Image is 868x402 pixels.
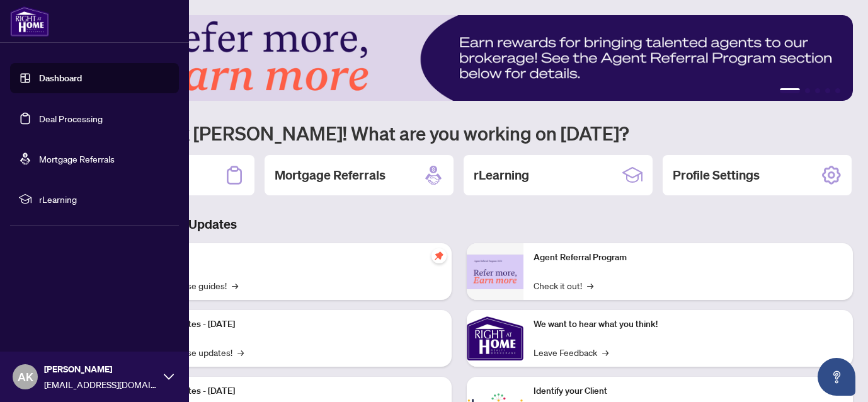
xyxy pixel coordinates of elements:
[39,113,103,124] a: Deal Processing
[467,310,523,367] img: We want to hear what you think!
[835,88,840,93] button: 5
[534,345,608,359] a: Leave Feedback→
[66,121,853,145] h1: Welcome back [PERSON_NAME]! What are you working on [DATE]?
[132,384,442,398] p: Platform Updates - [DATE]
[474,166,529,184] h2: rLearning
[39,192,170,206] span: rLearning
[815,88,820,93] button: 3
[780,88,800,93] button: 1
[132,318,442,331] p: Platform Updates - [DATE]
[602,345,608,359] span: →
[232,279,238,292] span: →
[237,345,244,359] span: →
[673,166,760,184] h2: Profile Settings
[10,6,49,37] img: logo
[132,251,442,265] p: Self-Help
[44,377,157,391] span: [EMAIL_ADDRESS][DOMAIN_NAME]
[39,72,82,84] a: Dashboard
[818,358,855,396] button: Open asap
[275,166,385,184] h2: Mortgage Referrals
[534,251,843,265] p: Agent Referral Program
[66,15,853,101] img: Slide 0
[44,362,157,376] span: [PERSON_NAME]
[534,384,843,398] p: Identify your Client
[39,153,115,164] a: Mortgage Referrals
[534,318,843,331] p: We want to hear what you think!
[805,88,810,93] button: 2
[18,368,33,386] span: AK
[825,88,830,93] button: 4
[66,215,853,233] h3: Brokerage & Industry Updates
[431,248,447,263] span: pushpin
[534,279,593,292] a: Check it out!→
[467,255,523,289] img: Agent Referral Program
[587,279,593,292] span: →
